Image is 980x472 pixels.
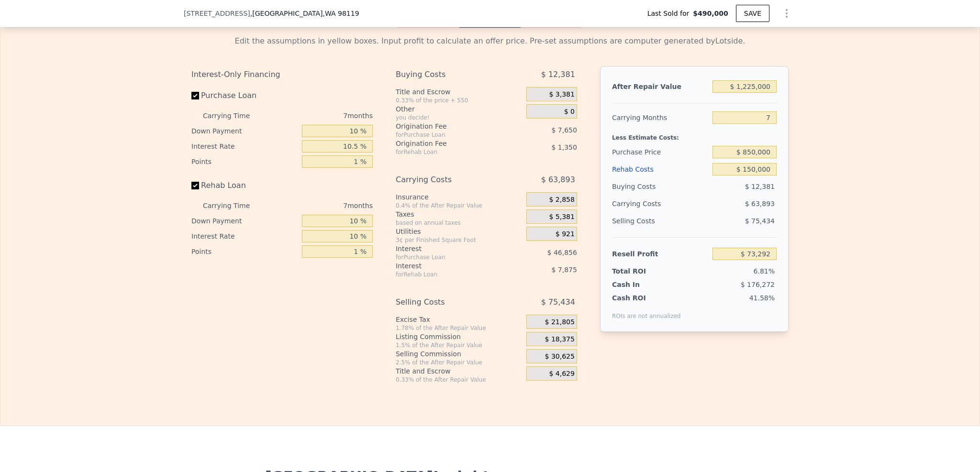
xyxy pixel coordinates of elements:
span: 6.81% [754,267,775,275]
div: Origination Fee [396,121,502,131]
div: 0.33% of the price + 550 [396,97,523,104]
div: After Repair Value [612,78,709,95]
div: Excise Tax [396,315,523,324]
div: Purchase Price [612,143,709,161]
div: ROIs are not annualized [612,303,681,320]
div: Total ROI [612,266,672,276]
span: $ 1,350 [551,143,577,151]
span: [STREET_ADDRESS] [184,9,250,18]
span: $ 4,629 [549,370,574,378]
span: , WA 98119 [323,10,359,17]
div: 7 months [269,198,373,213]
div: Points [191,244,298,259]
div: Interest Rate [191,229,298,244]
div: 3¢ per Finished Square Foot [396,236,523,244]
div: Title and Escrow [396,87,523,97]
div: 0.33% of the After Repair Value [396,376,523,384]
div: Carrying Costs [612,195,672,212]
div: 7 months [269,108,373,123]
span: $ 63,893 [745,200,775,208]
span: $490,000 [693,9,728,18]
div: Less Estimate Costs: [612,126,777,143]
div: Down Payment [191,213,298,229]
div: Cash In [612,280,672,289]
span: Last Sold for [647,9,693,18]
span: $ 7,875 [551,266,577,274]
div: Selling Costs [396,294,502,311]
div: Points [191,154,298,169]
div: Buying Costs [396,66,502,83]
span: $ 30,625 [545,352,575,361]
span: $ 7,650 [551,126,577,134]
label: Purchase Loan [191,87,298,104]
div: 0.4% of the After Repair Value [396,202,523,209]
span: $ 18,375 [545,335,575,344]
div: Listing Commission [396,332,523,341]
div: Rehab Costs [612,161,709,178]
div: Origination Fee [396,139,502,148]
div: for Purchase Loan [396,131,502,139]
div: for Purchase Loan [396,253,502,261]
div: Interest [396,261,502,271]
input: Rehab Loan [191,182,199,189]
div: Carrying Months [612,109,709,126]
div: Interest Rate [191,139,298,154]
div: Buying Costs [612,178,709,195]
div: Carrying Time [203,198,265,213]
div: Other [396,104,523,114]
span: $ 0 [564,108,575,116]
span: $ 12,381 [541,66,575,83]
span: , [GEOGRAPHIC_DATA] [250,9,359,18]
div: 1.5% of the After Repair Value [396,341,523,349]
span: $ 12,381 [745,183,775,190]
span: $ 921 [556,230,575,239]
div: Resell Profit [612,245,709,263]
div: Selling Commission [396,349,523,359]
span: $ 2,858 [549,196,574,204]
span: $ 176,272 [741,281,775,288]
input: Purchase Loan [191,92,199,99]
span: $ 63,893 [541,171,575,188]
div: 1.78% of the After Repair Value [396,324,523,332]
span: $ 3,381 [549,90,574,99]
div: Taxes [396,209,523,219]
span: $ 21,805 [545,318,575,327]
div: Title and Escrow [396,366,523,376]
div: Edit the assumptions in yellow boxes. Input profit to calculate an offer price. Pre-set assumptio... [191,35,789,47]
div: Interest [396,244,502,253]
span: $ 46,856 [547,249,577,256]
span: $ 5,381 [549,213,574,221]
button: SAVE [736,5,769,22]
div: Down Payment [191,123,298,139]
div: 2.5% of the After Repair Value [396,359,523,366]
button: Show Options [777,4,796,23]
div: you decide! [396,114,523,121]
label: Rehab Loan [191,177,298,194]
span: $ 75,434 [745,217,775,225]
div: Interest-Only Financing [191,66,373,83]
div: Cash ROI [612,293,681,303]
div: Selling Costs [612,212,709,230]
div: Utilities [396,227,523,236]
div: based on annual taxes [396,219,523,227]
div: Insurance [396,192,523,202]
span: 41.58% [749,294,775,302]
div: Carrying Time [203,108,265,123]
span: $ 75,434 [541,294,575,311]
div: for Rehab Loan [396,148,502,156]
div: for Rehab Loan [396,271,502,278]
div: Carrying Costs [396,171,502,188]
